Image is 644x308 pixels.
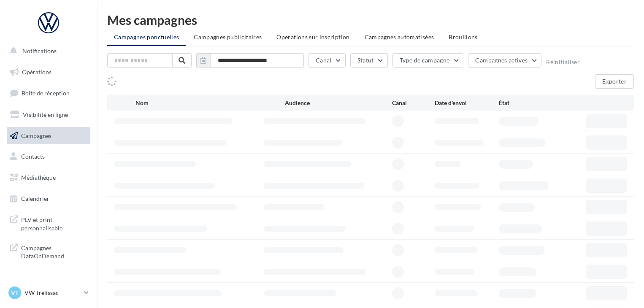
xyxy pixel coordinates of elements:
span: Brouillons [449,33,478,41]
a: VT VW Trélissac [7,285,90,301]
span: Opérations [22,68,51,76]
span: Operations sur inscription [276,33,349,41]
span: Campagnes automatisées [365,33,434,41]
button: Campagnes actives [468,53,541,68]
button: Type de campagne [392,53,464,68]
span: Visibilité en ligne [23,111,68,118]
p: VW Trélissac [24,289,81,297]
a: Visibilité en ligne [5,106,92,124]
div: Canal [392,99,435,107]
div: État [499,99,563,107]
a: Calendrier [5,190,92,208]
span: PLV et print personnalisable [21,214,87,232]
span: Campagnes [21,132,51,139]
span: Campagnes publicitaires [194,33,262,41]
a: Contacts [5,148,92,165]
a: Boîte de réception [5,84,92,102]
a: Campagnes DataOnDemand [5,239,92,264]
a: Opérations [5,63,92,81]
a: Médiathèque [5,169,92,186]
a: Campagnes [5,127,92,145]
button: Notifications [5,42,89,60]
div: Audience [285,99,392,107]
div: Nom [135,99,285,107]
button: Canal [308,53,346,68]
span: Notifications [22,47,57,54]
div: Date d'envoi [435,99,499,107]
span: Médiathèque [21,174,56,181]
span: Boîte de réception [22,89,70,97]
button: Statut [350,53,388,68]
span: Contacts [21,153,45,160]
div: Mes campagnes [107,14,634,26]
a: PLV et print personnalisable [5,211,92,235]
span: Campagnes DataOnDemand [21,242,87,260]
span: Calendrier [21,195,49,202]
span: Campagnes actives [475,57,528,64]
span: VT [11,289,19,297]
button: Réinitialiser [546,59,580,65]
button: Exporter [595,74,634,89]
